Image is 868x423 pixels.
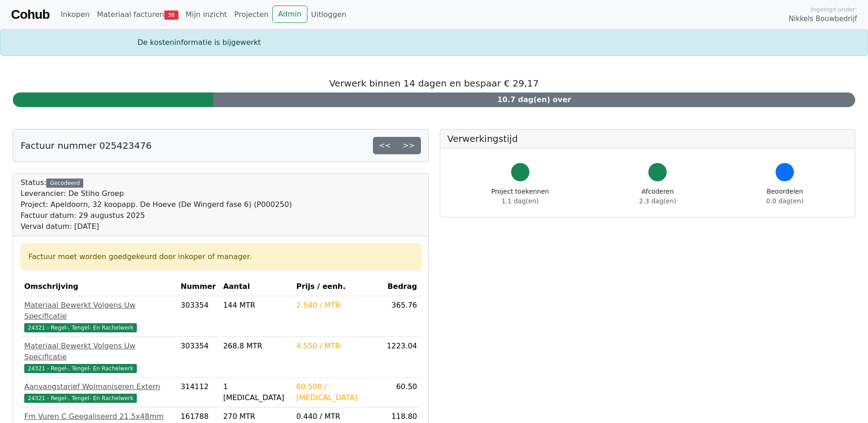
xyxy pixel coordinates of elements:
[24,364,137,373] span: 24321 - Regel-, Tengel- En Rachelwerk
[501,197,539,205] span: 1.1 dag(en)
[297,411,380,422] div: 0.440 / MTR
[383,337,421,378] td: 1223.04
[220,277,293,296] th: Aantal
[21,210,292,221] div: Factuur datum: 29 augustus 2025
[177,337,220,378] td: 303354
[373,137,397,154] a: <<
[293,277,383,296] th: Prijs / eenh.
[11,4,49,26] a: Cohub
[177,277,220,296] th: Nummer
[223,381,289,403] div: 1 [MEDICAL_DATA]
[24,341,173,363] div: Materiaal Bewerkt Volgens Uw Specificatie
[21,188,292,199] div: Leverancier: De Stiho Groep
[21,221,292,232] div: Verval datum: [DATE]
[383,277,421,296] th: Bedrag
[447,133,848,144] h5: Verwerkingstijd
[223,411,289,422] div: 270 MTR
[132,37,736,48] div: De kosteninformatie is bijgewerkt
[24,323,137,332] span: 24321 - Regel-, Tengel- En Rachelwerk
[24,381,173,403] a: Aanvangstarief Wolmaniseren Extern24321 - Regel-, Tengel- En Rachelwerk
[164,11,178,20] span: 38
[639,187,676,206] div: Afcoderen
[177,296,220,337] td: 303354
[766,187,803,206] div: Beoordelen
[177,378,220,407] td: 314112
[46,179,83,188] div: Gecodeerd
[28,251,413,262] div: Factuur moet worden goedgekeurd door inkoper of manager.
[766,197,803,205] span: 0.0 dag(en)
[383,378,421,407] td: 60.50
[57,5,93,24] a: Inkopen
[223,341,289,352] div: 268.8 MTR
[21,277,177,296] th: Omschrijving
[297,381,380,403] div: 60.500 / [MEDICAL_DATA]
[21,140,151,151] h5: Factuur nummer 025423476
[93,5,182,24] a: Materiaal facturen38
[24,394,137,403] span: 24321 - Regel-, Tengel- En Rachelwerk
[810,5,857,14] span: Ingelogd onder:
[24,300,173,333] a: Materiaal Bewerkt Volgens Uw Specificatie24321 - Regel-, Tengel- En Rachelwerk
[182,5,231,24] a: Mijn inzicht
[213,92,855,107] div: 10.7 dag(en) over
[272,5,307,23] a: Admin
[231,5,272,24] a: Projecten
[307,5,350,24] a: Uitloggen
[297,300,380,311] div: 2.540 / MTR
[639,197,676,205] span: 2.3 dag(en)
[297,341,380,352] div: 4.550 / MTR
[13,78,855,89] h5: Verwerk binnen 14 dagen en bespaar € 29,17
[24,381,173,392] div: Aanvangstarief Wolmaniseren Extern
[383,296,421,337] td: 365.76
[21,199,292,210] div: Project: Apeldoorn, 32 koopapp. De Hoeve (De Wingerd fase 6) (P000250)
[397,137,421,154] a: >>
[491,187,549,206] div: Project toekennen
[21,177,292,232] div: Status:
[223,300,289,311] div: 144 MTR
[24,300,173,322] div: Materiaal Bewerkt Volgens Uw Specificatie
[24,341,173,374] a: Materiaal Bewerkt Volgens Uw Specificatie24321 - Regel-, Tengel- En Rachelwerk
[789,14,857,24] span: Nikkels Bouwbedrijf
